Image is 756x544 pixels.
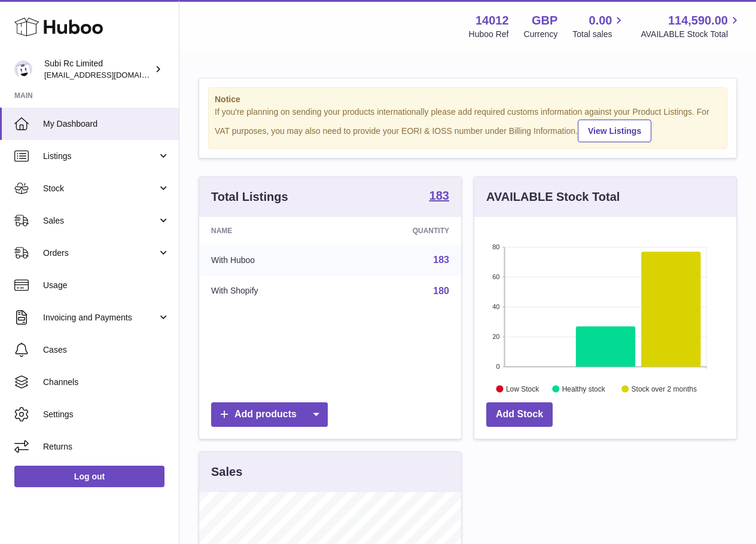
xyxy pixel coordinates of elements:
[572,29,626,40] span: Total sales
[340,217,461,245] th: Quantity
[43,441,170,453] span: Returns
[532,13,557,29] strong: GBP
[469,29,509,40] div: Huboo Ref
[199,245,340,276] td: With Huboo
[496,363,499,370] text: 0
[43,151,157,162] span: Listings
[562,384,606,393] text: Healthy stock
[199,276,340,307] td: With Shopify
[524,29,558,40] div: Currency
[433,255,449,265] a: 183
[43,409,170,420] span: Settings
[211,402,328,427] a: Add products
[641,29,742,40] span: AVAILABLE Stock Total
[492,303,499,310] text: 40
[44,70,176,80] span: [EMAIL_ADDRESS][DOMAIN_NAME]
[211,464,242,480] h3: Sales
[211,189,288,205] h3: Total Listings
[215,106,721,142] div: If you're planning on sending your products internationally please add required customs informati...
[43,183,157,194] span: Stock
[44,58,152,81] div: Subi Rc Limited
[43,280,170,291] span: Usage
[14,466,164,487] a: Log out
[199,217,340,245] th: Name
[589,13,612,29] span: 0.00
[632,384,697,393] text: Stock over 2 months
[43,377,170,388] span: Channels
[475,13,509,29] strong: 14012
[429,190,449,204] a: 183
[43,344,170,356] span: Cases
[486,189,620,205] h3: AVAILABLE Stock Total
[486,402,553,427] a: Add Stock
[429,190,449,201] strong: 183
[506,384,539,393] text: Low Stock
[43,118,170,130] span: My Dashboard
[43,247,157,259] span: Orders
[43,215,157,227] span: Sales
[641,13,742,40] a: 114,590.00 AVAILABLE Stock Total
[492,243,499,250] text: 80
[578,120,651,142] a: View Listings
[668,13,728,29] span: 114,590.00
[492,273,499,280] text: 60
[215,94,721,105] strong: Notice
[43,312,157,323] span: Invoicing and Payments
[572,13,626,40] a: 0.00 Total sales
[433,286,449,296] a: 180
[14,60,32,78] img: internalAdmin-14012@internal.huboo.com
[492,333,499,340] text: 20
